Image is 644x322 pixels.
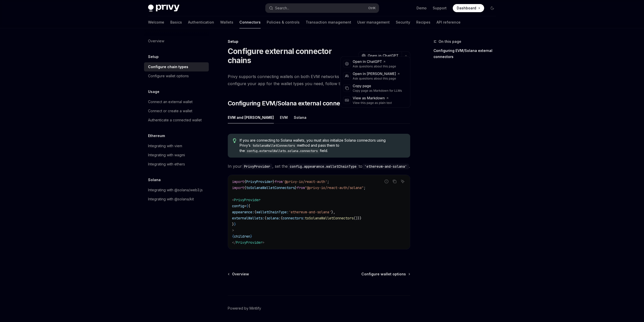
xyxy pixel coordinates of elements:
[327,179,329,184] span: ;
[353,96,392,101] div: View as Markdown
[148,99,193,105] div: Connect an external wallet
[368,53,399,58] span: Open in ChatGPT
[232,228,234,233] span: >
[305,216,354,220] span: toSolanaWalletConnectors
[416,16,430,28] a: Recipes
[417,6,427,11] a: Demo
[256,210,289,214] span: walletChainType:
[391,178,398,185] button: Copy the contents from the code block
[242,164,272,169] code: PrivyProvider
[233,138,236,143] svg: Tip
[281,216,283,220] span: {
[433,47,500,61] a: Configuring EVM/Solana external connectors
[144,195,209,204] a: Integrating with @solana/kit
[234,234,250,239] span: children
[144,62,209,71] a: Configure chain types
[232,210,254,214] span: appearance:
[148,117,202,123] div: Authenticate a connected wallet
[148,73,189,79] div: Configure wallet options
[144,185,209,195] a: Integrating with @solana/web3.js
[244,204,246,208] span: =
[148,152,185,158] div: Integrating with wagmi
[305,185,364,190] span: "@privy-io/react-auth/solana"
[144,160,209,169] a: Integrating with ethers
[144,116,209,125] a: Authenticate a connected wallet
[228,47,356,65] h1: Configure external connector chains
[288,164,359,169] code: config.appearance.walletChainType
[275,5,289,11] div: Search...
[232,204,244,208] span: config
[289,210,331,214] span: 'ethereum-and-solana'
[240,138,405,154] span: If you are connecting to Solana wallets, you must also initialize Solana connectors using Privy’s...
[297,185,305,190] span: from
[368,6,376,10] span: Ctrl K
[236,240,262,245] span: PrivyProvider
[283,216,305,220] span: connectors:
[353,59,396,64] div: Open in ChatGPT
[232,240,236,245] span: </
[306,16,351,28] a: Transaction management
[232,222,234,226] span: }
[248,204,250,208] span: {
[148,108,192,114] div: Connect or create a wallet
[457,6,476,11] span: Dashboard
[232,198,234,202] span: <
[245,148,320,154] code: config.externalWallets.solana.connectors
[232,185,244,190] span: import
[232,179,244,184] span: import
[244,179,246,184] span: {
[246,185,295,190] span: toSolanaWalletConnectors
[239,16,261,28] a: Connectors
[358,51,402,60] button: Open in ChatGPT
[148,5,179,12] img: dark logo
[396,16,410,28] a: Security
[353,64,396,68] div: Ask questions about this page
[220,16,233,28] a: Wallets
[353,84,402,89] div: Copy page
[148,89,159,95] h5: Usage
[148,16,164,28] a: Welcome
[353,71,400,77] div: Open in [PERSON_NAME]
[148,64,188,70] div: Configure chain types
[362,164,409,169] code: 'ethereum-and-solana'
[232,234,234,239] span: {
[246,179,273,184] span: PrivyProvider
[228,39,410,44] div: Setup
[280,111,288,123] div: EVM
[144,71,209,81] a: Configure wallet options
[264,216,266,220] span: {
[439,39,461,45] span: On this page
[228,306,261,311] a: Powered by Mintlify
[251,143,297,148] code: toSolanaWalletConnectors
[244,185,246,190] span: {
[267,16,300,28] a: Policies & controls
[353,77,400,81] div: Ask questions about this page
[228,163,410,170] span: In your , set the to .
[234,198,260,202] span: PrivyProvider
[433,6,447,11] a: Support
[144,106,209,116] a: Connect or create a wallet
[148,143,182,149] div: Integrating with viem
[188,16,214,28] a: Authentication
[361,272,410,277] a: Configure wallet options
[148,177,161,183] h5: Solana
[254,210,256,214] span: {
[331,210,335,214] span: },
[228,73,410,87] span: Privy supports connecting wallets on both EVM networks and Solana to your application. To configu...
[228,111,274,123] div: EVM and [PERSON_NAME]
[170,16,182,28] a: Basics
[228,272,249,277] a: Overview
[234,222,236,226] span: }
[144,97,209,106] a: Connect an external wallet
[265,4,379,13] button: Open search
[232,216,264,220] span: externalWallets:
[144,141,209,150] a: Integrating with viem
[361,272,406,277] span: Configure wallet options
[295,185,297,190] span: }
[283,179,327,184] span: '@privy-io/react-auth'
[148,54,159,60] h5: Setup
[294,111,306,123] div: Solana
[399,178,406,185] button: Ask AI
[250,234,252,239] span: }
[353,101,392,105] div: View this page as plain text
